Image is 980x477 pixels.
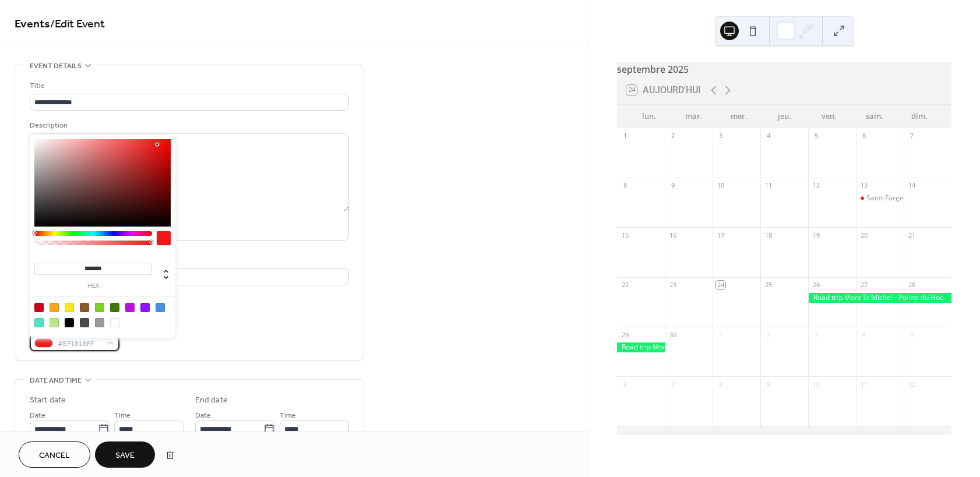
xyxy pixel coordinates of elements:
[716,132,725,140] div: 3
[280,409,296,422] span: Time
[716,281,725,289] div: 24
[626,105,671,128] div: lun.
[95,441,155,468] button: Save
[617,342,665,352] div: Road trip Mont St Michel - Pointe du Hoc
[762,105,806,128] div: jeu.
[621,330,629,339] div: 29
[621,281,629,289] div: 22
[807,105,852,128] div: ven.
[907,380,916,388] div: 12
[65,303,74,312] div: #F8E71C
[716,231,725,239] div: 17
[716,330,725,339] div: 1
[30,374,82,387] span: Date and time
[30,394,66,407] div: Start date
[95,303,104,312] div: #7ED321
[859,231,868,239] div: 20
[668,181,677,190] div: 9
[764,380,773,388] div: 9
[114,409,131,422] span: Time
[30,255,347,267] div: Location
[30,119,347,132] div: Description
[621,380,629,388] div: 6
[30,80,347,92] div: Title
[15,13,50,36] a: Events
[717,105,762,128] div: mer.
[907,132,916,140] div: 7
[859,380,868,388] div: 11
[764,231,773,239] div: 18
[812,281,820,289] div: 26
[80,318,89,327] div: #4A4A4A
[812,231,820,239] div: 19
[156,303,165,312] div: #4A90E2
[50,13,105,36] span: / Edit Event
[621,181,629,190] div: 8
[808,293,951,303] div: Road trip Mont St Michel - Pointe du Hoc
[668,132,677,140] div: 2
[39,450,70,462] span: Cancel
[34,283,152,289] label: hex
[115,450,135,462] span: Save
[668,380,677,388] div: 7
[764,281,773,289] div: 25
[812,132,820,140] div: 5
[621,231,629,239] div: 15
[907,231,916,239] div: 21
[668,281,677,289] div: 23
[95,318,104,327] div: #9B9B9B
[812,380,820,388] div: 10
[195,409,211,422] span: Date
[907,281,916,289] div: 28
[716,181,725,190] div: 10
[195,394,228,407] div: End date
[859,181,868,190] div: 13
[58,338,101,350] span: #EF1818FF
[621,132,629,140] div: 1
[30,409,45,422] span: Date
[617,62,951,76] div: septembre 2025
[764,132,773,140] div: 4
[80,303,89,312] div: #8B572A
[672,105,717,128] div: mar.
[812,181,820,190] div: 12
[140,303,150,312] div: #9013FE
[897,105,942,128] div: dim.
[852,105,897,128] div: sam.
[34,318,44,327] div: #50E3C2
[764,330,773,339] div: 2
[668,330,677,339] div: 30
[856,193,904,203] div: Saint-Fargeau (89)
[50,303,59,312] div: #F5A623
[110,303,119,312] div: #417505
[110,318,119,327] div: #FFFFFF
[812,330,820,339] div: 3
[30,60,82,72] span: Event details
[125,303,135,312] div: #BD10E0
[866,193,926,203] div: Saint-Fargeau (89)
[907,181,916,190] div: 14
[19,441,90,468] button: Cancel
[34,303,44,312] div: #D0021B
[716,380,725,388] div: 8
[907,330,916,339] div: 5
[859,330,868,339] div: 4
[764,181,773,190] div: 11
[859,132,868,140] div: 6
[50,318,59,327] div: #B8E986
[65,318,74,327] div: #000000
[859,281,868,289] div: 27
[668,231,677,239] div: 16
